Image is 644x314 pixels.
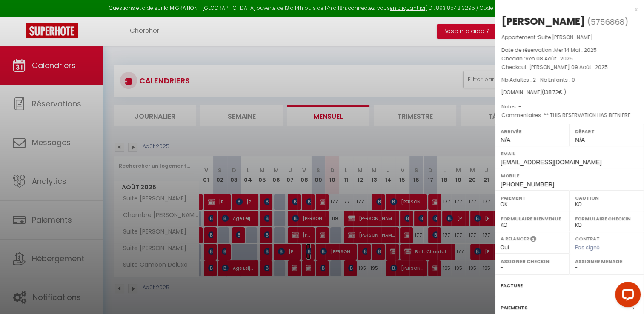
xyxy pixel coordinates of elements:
div: x [495,4,638,14]
label: Mobile [501,171,638,180]
label: Départ [575,127,638,136]
span: 5756868 [591,17,624,27]
iframe: LiveChat chat widget [608,278,644,314]
span: [PERSON_NAME] 09 Août . 2025 [529,63,608,71]
div: [DOMAIN_NAME] [501,88,638,97]
label: Paiement [501,194,564,202]
label: Contrat [575,235,600,241]
p: Appartement : [501,33,638,42]
label: Formulaire Bienvenue [501,214,564,223]
label: Facture [501,281,523,290]
span: ( € ) [542,88,566,96]
span: N/A [501,137,510,143]
label: Paiements [501,303,527,312]
label: Caution [575,194,638,202]
label: Assigner Menage [575,257,638,265]
span: Mer 14 Mai . 2025 [554,46,597,54]
span: 138.72 [544,88,558,96]
label: Arrivée [501,127,564,136]
span: Pas signé [575,244,600,251]
span: [PHONE_NUMBER] [501,181,554,188]
span: - [518,103,521,110]
span: N/A [575,137,585,143]
p: Checkout : [501,63,638,71]
div: [PERSON_NAME] [501,14,585,28]
span: Nb Adultes : 2 - [501,76,575,83]
label: Email [501,149,638,158]
p: Date de réservation : [501,46,638,54]
span: Suite [PERSON_NAME] [538,34,593,41]
span: Nb Enfants : 0 [540,76,575,83]
p: Notes : [501,103,638,111]
span: [EMAIL_ADDRESS][DOMAIN_NAME] [501,159,601,166]
label: Formulaire Checkin [575,214,638,223]
label: Assigner Checkin [501,257,564,265]
i: Sélectionner OUI si vous souhaiter envoyer les séquences de messages post-checkout [530,235,536,245]
p: Checkin : [501,54,638,63]
label: A relancer [501,235,529,243]
span: ( ) [587,16,628,28]
p: Commentaires : [501,111,638,120]
span: Ven 08 Août . 2025 [525,55,573,62]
